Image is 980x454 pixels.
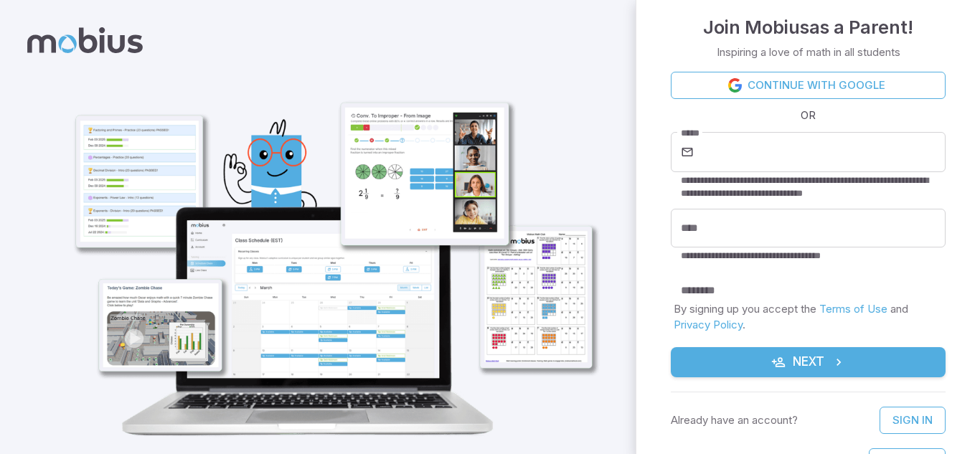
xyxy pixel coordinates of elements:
img: parent_1-illustration [47,40,611,453]
a: Sign In [880,407,946,434]
button: Next [671,347,946,377]
a: Terms of Use [819,302,887,316]
a: Privacy Policy [674,318,743,331]
p: Already have an account? [671,412,798,428]
a: Continue with Google [671,72,946,99]
p: By signing up you accept the and . [674,301,943,333]
h4: Join Mobius as a Parent ! [703,13,913,42]
span: OR [797,108,819,123]
p: Inspiring a love of math in all students [717,44,900,60]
